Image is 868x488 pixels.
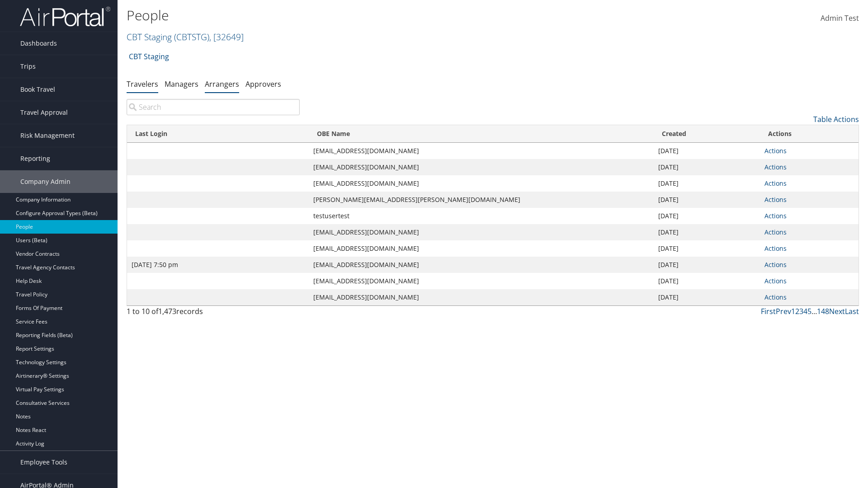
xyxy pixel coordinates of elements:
a: 148 [817,306,829,316]
a: Actions [764,293,787,301]
th: Last Login: activate to sort column ascending [127,125,309,143]
td: [DATE] [654,175,760,192]
span: Company Admin [20,170,71,193]
span: 1,473 [158,306,176,316]
input: Search [127,99,300,115]
a: Travelers [127,79,158,89]
a: Actions [764,260,787,269]
a: Last [845,306,859,316]
span: Admin Test [821,13,859,23]
span: … [811,306,817,316]
th: OBE Name: activate to sort column ascending [309,125,654,143]
a: 5 [807,306,811,316]
a: CBT Staging [129,47,169,66]
a: Actions [764,211,787,220]
th: Created: activate to sort column ascending [654,125,760,143]
td: [DATE] [654,273,760,289]
td: [DATE] [654,224,760,240]
span: ( CBTSTG ) [174,31,209,43]
span: Risk Management [20,124,75,147]
td: [DATE] [654,240,760,257]
span: Trips [20,55,36,78]
a: 1 [791,306,795,316]
a: Table Actions [813,114,859,124]
td: [EMAIL_ADDRESS][DOMAIN_NAME] [309,240,654,257]
a: Actions [764,179,787,188]
a: First [761,306,776,316]
td: [EMAIL_ADDRESS][DOMAIN_NAME] [309,224,654,240]
span: , [ 32649 ] [209,31,244,43]
td: [EMAIL_ADDRESS][DOMAIN_NAME] [309,257,654,273]
span: Employee Tools [20,451,67,474]
td: [DATE] [654,208,760,224]
img: airportal-logo.png [20,6,110,27]
span: Reporting [20,147,50,170]
td: [DATE] [654,257,760,273]
a: 3 [799,306,803,316]
h1: People [127,6,615,25]
a: CBT Staging [127,31,244,43]
a: Actions [764,195,787,204]
td: [EMAIL_ADDRESS][DOMAIN_NAME] [309,143,654,159]
a: 2 [795,306,799,316]
th: Actions [760,125,859,143]
a: Prev [776,306,791,316]
td: testusertest [309,208,654,224]
td: [DATE] 7:50 pm [127,257,309,273]
a: Actions [764,244,787,253]
a: Admin Test [821,5,859,33]
a: 4 [803,306,807,316]
a: Actions [764,277,787,285]
div: 1 to 10 of records [127,306,300,321]
a: Actions [764,163,787,171]
a: Actions [764,228,787,236]
td: [DATE] [654,159,760,175]
td: [EMAIL_ADDRESS][DOMAIN_NAME] [309,159,654,175]
a: Managers [165,79,198,89]
a: Approvers [245,79,281,89]
a: Arrangers [205,79,239,89]
span: Travel Approval [20,101,68,124]
span: Dashboards [20,32,57,55]
td: [DATE] [654,192,760,208]
td: [EMAIL_ADDRESS][DOMAIN_NAME] [309,175,654,192]
td: [EMAIL_ADDRESS][DOMAIN_NAME] [309,289,654,305]
span: Book Travel [20,78,55,101]
td: [DATE] [654,289,760,305]
td: [PERSON_NAME][EMAIL_ADDRESS][PERSON_NAME][DOMAIN_NAME] [309,192,654,208]
td: [DATE] [654,143,760,159]
a: Actions [764,146,787,155]
td: [EMAIL_ADDRESS][DOMAIN_NAME] [309,273,654,289]
a: Next [829,306,845,316]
